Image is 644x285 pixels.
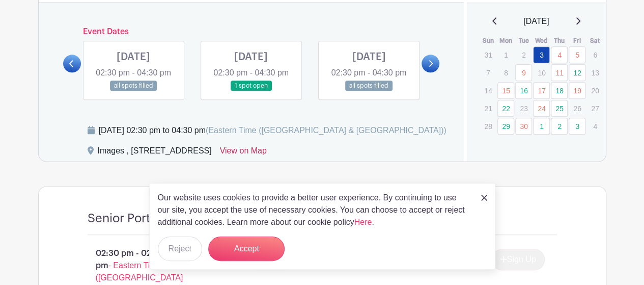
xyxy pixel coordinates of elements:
[569,82,585,99] a: 19
[158,237,202,261] button: Reject
[551,118,568,135] a: 2
[158,192,470,228] p: Our website uses cookies to provide a better user experience. By continuing to use our site, you ...
[550,36,568,46] th: Thu
[569,46,585,63] a: 5
[515,47,532,63] p: 2
[586,36,604,46] th: Sat
[515,100,532,116] p: 23
[497,36,515,46] th: Mon
[533,46,550,63] a: 3
[497,65,514,81] p: 8
[533,65,550,81] p: 10
[533,36,550,46] th: Wed
[533,82,550,99] a: 17
[497,82,514,99] a: 15
[497,47,514,63] p: 1
[515,82,532,99] a: 16
[551,64,568,81] a: 11
[586,100,603,116] p: 27
[551,82,568,99] a: 18
[586,47,603,63] p: 6
[569,100,585,116] p: 26
[551,100,568,117] a: 25
[515,64,532,81] a: 9
[81,27,422,37] h6: Event Dates
[480,118,496,134] p: 28
[586,83,603,98] p: 20
[206,126,446,135] span: (Eastern Time ([GEOGRAPHIC_DATA] & [GEOGRAPHIC_DATA]))
[533,100,550,117] a: 24
[480,83,496,98] p: 14
[480,47,496,63] p: 31
[480,65,496,81] p: 7
[220,145,267,161] a: View on Map
[88,211,248,226] h4: Senior Portrait Appointment
[515,118,532,135] a: 30
[497,100,514,117] a: 22
[98,145,212,161] div: Images , [STREET_ADDRESS]
[515,36,533,46] th: Tue
[586,65,603,81] p: 13
[208,237,285,261] button: Accept
[479,36,497,46] th: Sun
[569,64,585,81] a: 12
[481,195,487,201] img: close_button-5f87c8562297e5c2d7936805f587ecaba9071eb48480494691a3f1689db116b3.svg
[497,118,514,135] a: 29
[586,118,603,134] p: 4
[568,36,586,46] th: Fri
[523,15,549,28] span: [DATE]
[99,124,446,137] div: [DATE] 02:30 pm to 04:30 pm
[551,46,568,63] a: 4
[569,118,585,135] a: 3
[354,218,372,226] a: Here
[480,100,496,116] p: 21
[533,118,550,135] a: 1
